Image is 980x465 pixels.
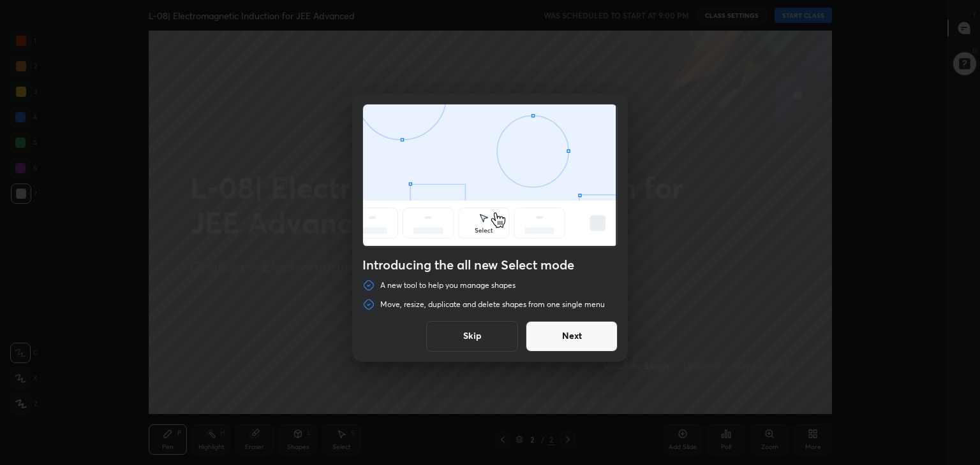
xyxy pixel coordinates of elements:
h4: Introducing the all new Select mode [362,257,618,273]
p: Move, resize, duplicate and delete shapes from one single menu [380,299,605,310]
button: Skip [426,321,518,352]
p: A new tool to help you manage shapes [380,280,516,290]
button: Next [526,321,618,352]
div: animation [363,104,617,249]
